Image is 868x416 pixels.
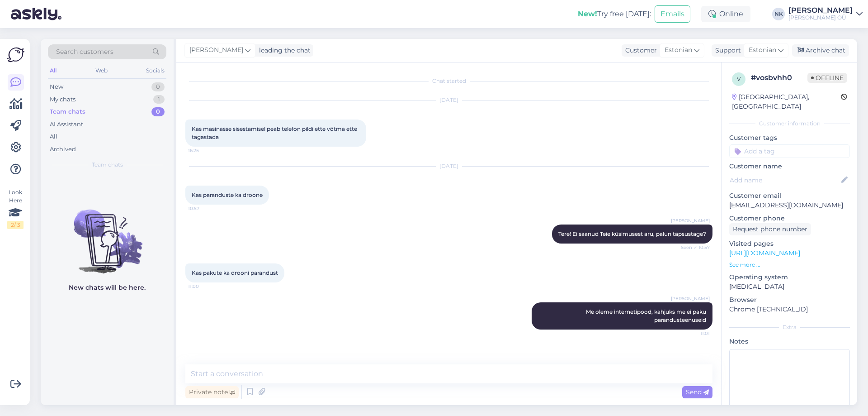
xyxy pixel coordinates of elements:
[151,82,165,91] div: 0
[712,46,741,55] div: Support
[655,5,690,23] button: Emails
[671,295,710,302] span: [PERSON_NAME]
[749,45,776,55] span: Estonian
[185,77,712,85] div: Chat started
[788,7,863,21] a: [PERSON_NAME][PERSON_NAME] OÜ
[50,120,83,129] div: AI Assistant
[151,107,165,116] div: 0
[729,261,850,269] p: See more ...
[185,386,239,398] div: Private note
[729,223,811,235] div: Request phone number
[56,47,113,57] span: Search customers
[188,283,222,290] span: 11:00
[622,46,657,55] div: Customer
[189,45,243,55] span: [PERSON_NAME]
[729,273,850,282] p: Operating system
[50,145,76,154] div: Archived
[665,45,692,55] span: Estonian
[48,65,58,77] div: All
[92,161,123,169] span: Team chats
[729,282,850,292] p: [MEDICAL_DATA]
[729,239,850,249] p: Visited pages
[729,305,850,314] p: Chrome [TECHNICAL_ID]
[729,120,850,128] div: Customer information
[69,283,146,292] p: New chats will be here.
[7,46,24,63] img: Askly Logo
[729,162,850,171] p: Customer name
[788,14,853,21] div: [PERSON_NAME] OÜ
[729,133,850,143] p: Customer tags
[41,193,174,275] img: No chats
[676,330,710,337] span: 11:01
[729,295,850,305] p: Browser
[192,191,263,198] span: Kas paranduste ka droone
[729,214,850,223] p: Customer phone
[50,95,75,104] div: My chats
[578,9,651,19] div: Try free [DATE]:
[144,65,166,77] div: Socials
[50,132,57,141] div: All
[686,388,709,396] span: Send
[50,107,85,116] div: Team chats
[94,65,109,77] div: Web
[729,201,850,210] p: [EMAIL_ADDRESS][DOMAIN_NAME]
[50,82,63,91] div: New
[185,162,712,170] div: [DATE]
[729,323,850,331] div: Extra
[772,8,785,20] div: NK
[671,217,710,224] span: [PERSON_NAME]
[7,188,24,229] div: Look Here
[558,230,706,237] span: Tere! Ei saanud Teie küsimusest aru, palun täpsustage?
[701,6,750,22] div: Online
[586,308,708,323] span: Me oleme internetipood, kahjuks me ei paku parandusteenuseid
[792,44,849,57] div: Archive chat
[188,205,222,212] span: 10:57
[729,337,850,346] p: Notes
[732,92,841,111] div: [GEOGRAPHIC_DATA], [GEOGRAPHIC_DATA]
[192,125,359,140] span: Kas masinasse sisestamisel peab telefon pildi ette võtma ette tagastada
[737,76,741,82] span: v
[807,73,847,83] span: Offline
[729,191,850,201] p: Customer email
[153,95,165,104] div: 1
[676,244,710,251] span: Seen ✓ 10:57
[578,10,597,18] b: New!
[7,221,24,229] div: 2 / 3
[730,175,840,185] input: Add name
[185,96,712,104] div: [DATE]
[729,249,800,257] a: [URL][DOMAIN_NAME]
[729,144,850,158] input: Add a tag
[188,147,222,154] span: 16:25
[751,72,807,83] div: # vosbvhh0
[255,46,311,55] div: leading the chat
[788,7,853,14] div: [PERSON_NAME]
[192,269,278,276] span: Kas pakute ka drooni parandust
